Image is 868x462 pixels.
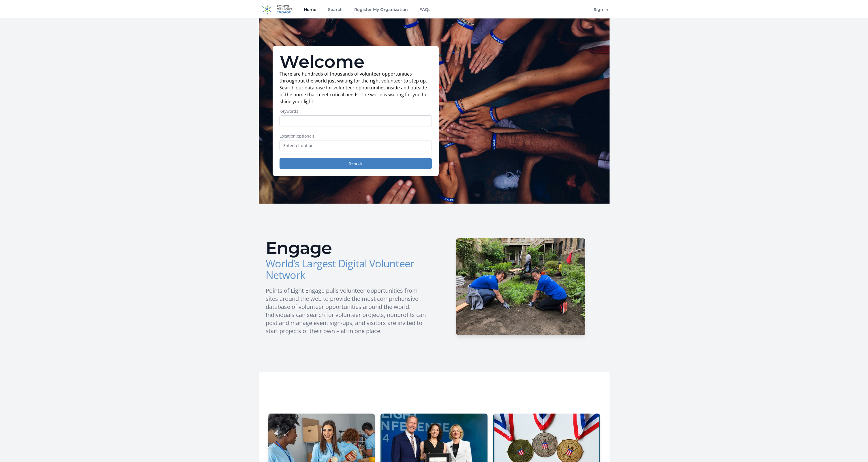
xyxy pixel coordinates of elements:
h1: Welcome [280,53,432,70]
h3: World’s Largest Digital Volunteer Network [266,258,430,281]
img: HCSC-H_1.JPG [456,238,585,335]
label: Keywords [280,108,432,114]
span: (optional) [296,133,314,139]
p: There are hundreds of thousands of volunteer opportunities throughout the world just waiting for ... [280,70,432,105]
button: Search [280,158,432,169]
h2: Engage [266,239,430,257]
input: Enter a location [280,140,432,151]
label: Location [280,133,432,139]
p: Points of Light Engage pulls volunteer opportunities from sites around the web to provide the mos... [266,287,430,335]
